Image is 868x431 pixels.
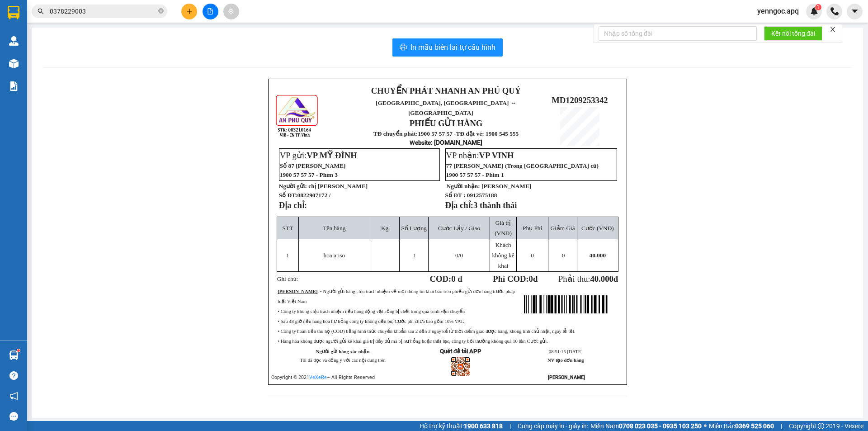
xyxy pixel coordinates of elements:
span: Cước (VNĐ) [581,225,614,232]
strong: Phí COD: đ [493,274,538,284]
input: Nhập số tổng đài [599,26,757,41]
span: close-circle [158,8,164,14]
strong: : [DOMAIN_NAME] [410,139,482,146]
span: MD1209253342 [552,95,608,105]
span: message [9,412,18,421]
span: Khách không kê khai [492,242,514,269]
span: Miền Nam [590,421,702,431]
span: yenngoc.apq [750,5,806,17]
span: 77 [PERSON_NAME] (Trong [GEOGRAPHIC_DATA] cũ) [446,162,599,169]
span: close-circle [158,7,164,16]
strong: [PERSON_NAME] [278,289,317,294]
strong: PHIẾU GỬI HÀNG [410,118,483,128]
span: 1 [413,252,416,259]
span: Số 87 [PERSON_NAME] [280,162,346,169]
span: 08:51:15 [DATE] [549,349,583,354]
span: 0 đ [451,274,462,284]
span: /0 [455,252,463,259]
strong: Người nhận: [447,183,480,189]
span: • Sau 48 giờ nếu hàng hóa hư hỏng công ty không đền bù, Cước phí chưa bao gồm 10% VAT. [278,319,464,324]
span: Hỗ trợ kỹ thuật: [420,421,503,431]
span: 1900 57 57 57 - Phím 3 [280,171,338,178]
span: | [781,421,782,431]
span: • Hàng hóa không được người gửi kê khai giá trị đầy đủ mà bị hư hỏng hoặc thất lạc, công ty bồi t... [278,339,548,344]
span: Miền Bắc [709,421,774,431]
span: Phải thu: [558,274,618,284]
strong: Người gửi hàng xác nhận [316,349,370,354]
span: 1 [286,252,289,259]
span: • Công ty không chịu trách nhiệm nếu hàng động vật sống bị chết trong quá trình vận chuyển [278,309,465,314]
strong: Địa chỉ: [445,200,473,210]
span: Copyright © 2021 – All Rights Reserved [271,374,375,380]
button: file-add [203,4,218,19]
a: VeXeRe [309,374,327,380]
span: 0 [562,252,565,259]
span: close [830,26,836,33]
span: aim [228,8,234,14]
span: [PERSON_NAME] [481,183,531,189]
span: Cước Lấy / Giao [438,225,480,232]
span: 1 [816,4,820,10]
span: VP MỸ ĐÌNH [307,151,357,160]
strong: Người gửi: [279,183,307,189]
span: • Công ty hoàn tiền thu hộ (COD) bằng hình thức chuyển khoản sau 2 đến 3 ngày kể từ thời điểm gia... [278,329,575,334]
button: printerIn mẫu biên lai tự cấu hình [392,38,503,57]
span: 40.000 [590,252,606,259]
span: 0822907172 / [297,192,330,199]
span: | [509,421,511,431]
span: Tên hàng [323,225,345,232]
span: file-add [207,8,213,14]
span: copyright [818,423,824,429]
span: notification [9,392,18,400]
button: plus [181,4,197,19]
strong: 0369 525 060 [735,422,774,430]
strong: Địa chỉ: [279,200,307,210]
span: search [38,8,44,14]
span: Tôi đã đọc và đồng ý với các nội dung trên [300,358,386,363]
strong: 1900 57 57 57 - [418,130,456,137]
span: 3 thành thái [473,200,517,210]
sup: 1 [815,4,821,10]
sup: 1 [17,349,20,352]
strong: Số ĐT: [279,192,330,199]
img: solution-icon [9,81,19,91]
button: caret-down [847,4,863,19]
img: warehouse-icon [9,36,19,46]
input: Tìm tên, số ĐT hoặc mã đơn [50,6,156,16]
span: caret-down [851,7,859,15]
span: 0912575188 [467,192,497,199]
strong: CHUYỂN PHÁT NHANH AN PHÚ QUÝ [371,86,521,95]
img: icon-new-feature [810,7,818,15]
img: warehouse-icon [9,350,19,360]
img: warehouse-icon [9,59,19,68]
span: Giá trị (VNĐ) [495,219,512,237]
strong: 0708 023 035 - 0935 103 250 [619,422,702,430]
span: VP VINH [479,151,514,160]
span: Cung cấp máy in - giấy in: [518,421,588,431]
span: Phụ Phí [523,225,542,232]
strong: 1900 633 818 [464,422,503,430]
button: Kết nối tổng đài [764,26,822,41]
span: 0 [531,252,534,259]
span: 0 [529,274,533,284]
img: logo-vxr [8,6,19,19]
span: 0 [455,252,458,259]
span: ⚪️ [704,424,707,428]
span: [GEOGRAPHIC_DATA], [GEOGRAPHIC_DATA] ↔ [GEOGRAPHIC_DATA] [376,99,516,116]
strong: TĐ chuyển phát: [373,130,418,137]
span: printer [400,43,407,52]
span: 40.000 [590,274,613,284]
span: In mẫu biên lai tự cấu hình [410,42,495,53]
span: question-circle [9,371,18,380]
span: : • Người gửi hàng chịu trách nhiệm về mọi thông tin khai báo trên phiếu gửi đơn hàng trước pháp ... [278,289,515,304]
img: logo [275,94,320,138]
span: VP nhận: [446,151,514,160]
span: Số Lượng [401,225,427,232]
strong: Quét để tải APP [440,348,481,355]
span: Kg [381,225,388,232]
span: Giảm Giá [550,225,575,232]
span: Website [410,139,431,146]
span: plus [186,8,193,14]
button: aim [223,4,239,19]
img: phone-icon [830,7,839,15]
